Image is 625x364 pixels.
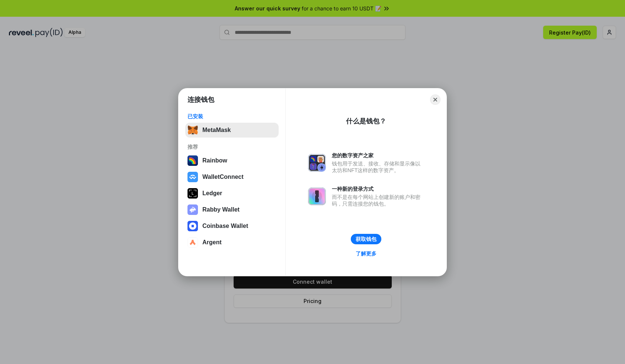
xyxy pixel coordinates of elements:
[332,186,424,192] div: 一种新的登录方式
[308,154,326,172] img: svg+xml,%3Csvg%20xmlns%3D%22http%3A%2F%2Fwww.w3.org%2F2000%2Fsvg%22%20fill%3D%22none%22%20viewBox...
[351,234,381,244] button: 获取钱包
[187,172,198,182] img: svg+xml,%3Csvg%20width%3D%2228%22%20height%3D%2228%22%20viewBox%3D%220%200%2028%2028%22%20fill%3D...
[185,153,279,168] button: Rainbow
[356,250,376,257] div: 了解更多
[202,239,222,246] div: Argent
[332,152,424,159] div: 您的数字资产之家
[187,95,214,104] h1: 连接钱包
[185,186,279,201] button: Ledger
[185,219,279,233] button: Coinbase Wallet
[187,113,276,120] div: 已安装
[346,117,386,126] div: 什么是钱包？
[202,157,227,164] div: Rainbow
[332,160,424,174] div: 钱包用于发送、接收、存储和显示像以太坊和NFT这样的数字资产。
[185,123,279,138] button: MetaMask
[351,249,381,258] a: 了解更多
[202,190,222,197] div: Ledger
[187,237,198,248] img: svg+xml,%3Csvg%20width%3D%2228%22%20height%3D%2228%22%20viewBox%3D%220%200%2028%2028%22%20fill%3D...
[356,236,376,242] div: 获取钱包
[187,155,198,166] img: svg+xml,%3Csvg%20width%3D%22120%22%20height%3D%22120%22%20viewBox%3D%220%200%20120%20120%22%20fil...
[202,206,240,213] div: Rabby Wallet
[187,204,198,215] img: svg+xml,%3Csvg%20xmlns%3D%22http%3A%2F%2Fwww.w3.org%2F2000%2Fsvg%22%20fill%3D%22none%22%20viewBox...
[185,235,279,250] button: Argent
[187,125,198,135] img: svg+xml,%3Csvg%20fill%3D%22none%22%20height%3D%2233%22%20viewBox%3D%220%200%2035%2033%22%20width%...
[185,170,279,184] button: WalletConnect
[308,187,326,205] img: svg+xml,%3Csvg%20xmlns%3D%22http%3A%2F%2Fwww.w3.org%2F2000%2Fsvg%22%20fill%3D%22none%22%20viewBox...
[187,188,198,199] img: svg+xml,%3Csvg%20xmlns%3D%22http%3A%2F%2Fwww.w3.org%2F2000%2Fsvg%22%20width%3D%2228%22%20height%3...
[430,94,440,105] button: Close
[332,194,424,207] div: 而不是在每个网站上创建新的账户和密码，只需连接您的钱包。
[202,223,248,229] div: Coinbase Wallet
[202,127,231,133] div: MetaMask
[187,221,198,231] img: svg+xml,%3Csvg%20width%3D%2228%22%20height%3D%2228%22%20viewBox%3D%220%200%2028%2028%22%20fill%3D...
[185,202,279,217] button: Rabby Wallet
[187,144,276,150] div: 推荐
[202,174,244,180] div: WalletConnect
